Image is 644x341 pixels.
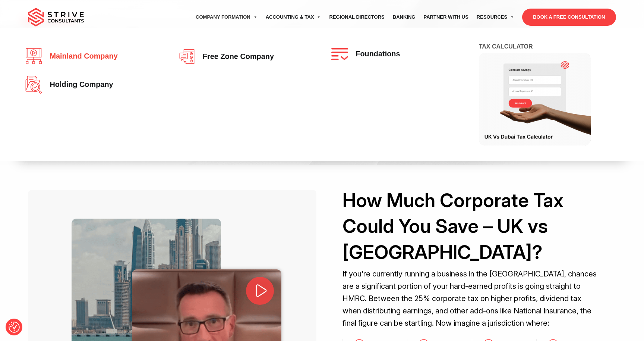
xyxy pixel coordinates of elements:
[522,9,616,26] a: BOOK A FREE CONSULTATION
[9,322,20,333] img: Revisit consent button
[9,322,20,333] button: Consent Preferences
[46,81,113,89] span: Holding Company
[479,43,624,53] h4: Tax Calculator
[325,7,388,28] a: Regional Directors
[28,8,84,26] img: main-logo.svg
[25,48,160,65] a: Mainland company
[199,53,274,61] span: Free zone company
[25,76,160,94] a: Holding Company
[389,7,420,28] a: Banking
[192,7,262,28] a: Company Formation
[473,7,518,28] a: Resources
[262,7,325,28] a: Accounting & Tax
[46,52,117,60] span: Mainland company
[352,50,400,58] span: Foundations
[342,268,601,329] p: If you’re currently running a business in the [GEOGRAPHIC_DATA], chances are a significant portio...
[419,7,472,28] a: Partner with Us
[331,48,465,60] a: Foundations
[179,48,313,65] a: Free zone company
[342,187,601,265] h2: How Much Corporate Tax Could You Save – UK vs [GEOGRAPHIC_DATA]?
